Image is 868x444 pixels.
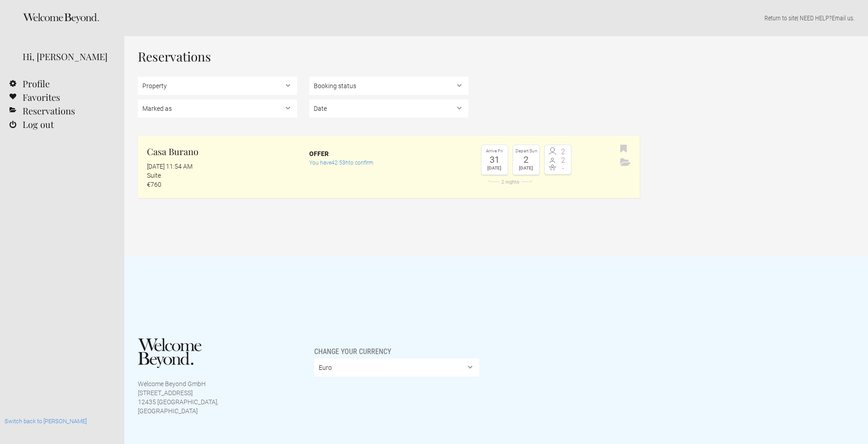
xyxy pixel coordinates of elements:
[309,149,468,158] div: Offer
[23,50,111,63] div: Hi, [PERSON_NAME]
[138,50,640,63] h1: Reservations
[138,379,218,416] p: Welcome Beyond GmbH [STREET_ADDRESS] 12435 [GEOGRAPHIC_DATA], [GEOGRAPHIC_DATA]
[138,14,854,23] p: | NEED HELP? .
[331,160,349,166] flynt-countdown: 42:53h
[558,165,569,172] span: -
[558,157,569,164] span: 2
[515,147,537,155] div: Depart Sun
[314,359,480,377] select: Change your currency
[515,155,537,164] div: 2
[147,171,297,180] div: Suite
[5,418,87,425] a: Switch back to [PERSON_NAME]
[147,181,161,188] flynt-currency: €760
[764,14,797,22] a: Return to site
[147,145,297,158] h2: Casa Burano
[484,147,505,155] div: Arrive Fri
[618,156,633,170] button: Archive
[832,14,853,22] a: Email us
[309,99,468,118] select: ,
[138,99,297,118] select: , , ,
[147,163,193,170] flynt-date-display: [DATE] 11:54 AM
[558,148,569,156] span: 2
[309,77,468,95] select: , ,
[314,338,391,356] span: Change your currency
[138,136,640,198] a: Casa Burano [DATE] 11:54 AM Suite €760 Offer You have42:53hto confirm Arrive Fri 31 [DATE] Depart...
[618,142,629,156] button: Bookmark
[138,338,202,368] img: Welcome Beyond
[484,164,505,172] div: [DATE]
[481,179,540,184] div: 2 nights
[515,164,537,172] div: [DATE]
[309,158,468,167] div: You have to confirm
[484,155,505,164] div: 31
